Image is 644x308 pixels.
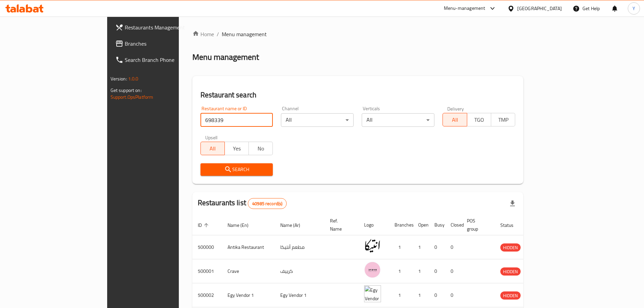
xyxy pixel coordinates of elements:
[445,283,461,307] td: 0
[200,163,273,176] button: Search
[429,235,445,259] td: 0
[413,259,429,283] td: 1
[470,115,488,125] span: TGO
[389,215,413,235] th: Branches
[222,259,275,283] td: Crave
[445,259,461,283] td: 0
[275,235,325,259] td: مطعم أنتيكا
[222,283,275,307] td: Egy Vendor 1
[447,106,464,111] label: Delivery
[125,56,209,64] span: Search Branch Phone
[192,52,259,63] h2: Menu management
[467,217,487,233] span: POS group
[429,215,445,235] th: Busy
[429,283,445,307] td: 0
[248,142,273,155] button: No
[125,40,209,48] span: Branches
[275,259,325,283] td: كرييف
[517,5,562,12] div: [GEOGRAPHIC_DATA]
[364,237,381,254] img: Antika Restaurant
[500,291,521,300] div: HIDDEN
[500,244,521,252] span: HIDDEN
[217,30,219,38] li: /
[362,113,434,127] div: All
[228,144,246,153] span: Yes
[364,261,381,278] img: Crave
[389,235,413,259] td: 1
[204,144,222,153] span: All
[111,93,153,101] a: Support.OpsPlatform
[491,113,515,126] button: TMP
[445,235,461,259] td: 0
[200,90,516,100] h2: Restaurant search
[280,221,309,229] span: Name (Ar)
[445,215,461,235] th: Closed
[467,113,491,126] button: TGO
[125,23,209,31] span: Restaurants Management
[248,200,286,207] span: 40985 record(s)
[252,144,270,153] span: No
[222,235,275,259] td: Antika Restaurant
[413,283,429,307] td: 1
[248,198,287,209] div: Total records count
[446,115,464,125] span: All
[275,283,325,307] td: Egy Vendor 1
[111,74,127,83] span: Version:
[500,267,521,276] div: HIDDEN
[205,135,218,140] label: Upsell
[500,292,521,300] span: HIDDEN
[110,52,215,68] a: Search Branch Phone
[494,115,512,125] span: TMP
[359,215,389,235] th: Logo
[413,235,429,259] td: 1
[228,221,257,229] span: Name (En)
[504,195,521,212] div: Export file
[444,4,485,13] div: Menu-management
[429,259,445,283] td: 0
[389,283,413,307] td: 1
[198,221,211,229] span: ID
[192,30,524,38] nav: breadcrumb
[500,221,522,229] span: Status
[110,19,215,35] a: Restaurants Management
[633,5,635,12] span: Y
[206,165,268,174] span: Search
[364,285,381,302] img: Egy Vendor 1
[281,113,354,127] div: All
[389,259,413,283] td: 1
[110,35,215,52] a: Branches
[500,268,521,276] span: HIDDEN
[224,142,249,155] button: Yes
[200,113,273,127] input: Search for restaurant name or ID..
[443,113,467,126] button: All
[222,30,267,38] span: Menu management
[128,74,139,83] span: 1.0.0
[200,142,225,155] button: All
[198,198,287,209] h2: Restaurants list
[111,86,142,95] span: Get support on:
[330,217,351,233] span: Ref. Name
[413,215,429,235] th: Open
